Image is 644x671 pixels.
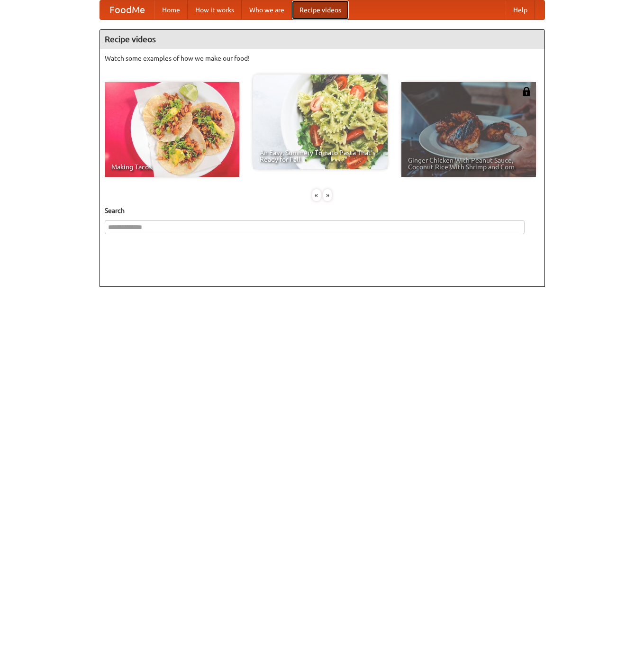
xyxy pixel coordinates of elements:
span: An Easy, Summery Tomato Pasta That's Ready for Fall [260,149,381,163]
a: FoodMe [100,0,154,19]
a: Recipe videos [292,0,349,19]
div: « [312,189,321,201]
a: Help [506,0,535,19]
p: Watch some examples of how we make our food! [105,54,540,63]
a: An Easy, Summery Tomato Pasta That's Ready for Fall [253,74,388,169]
img: 483408.png [522,87,531,96]
h5: Search [105,206,540,215]
a: Making Tacos [105,82,239,177]
h4: Recipe videos [100,30,544,49]
a: Who we are [242,0,292,19]
a: Home [154,0,188,19]
a: How it works [188,0,242,19]
div: » [323,189,332,201]
span: Making Tacos [111,164,233,170]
